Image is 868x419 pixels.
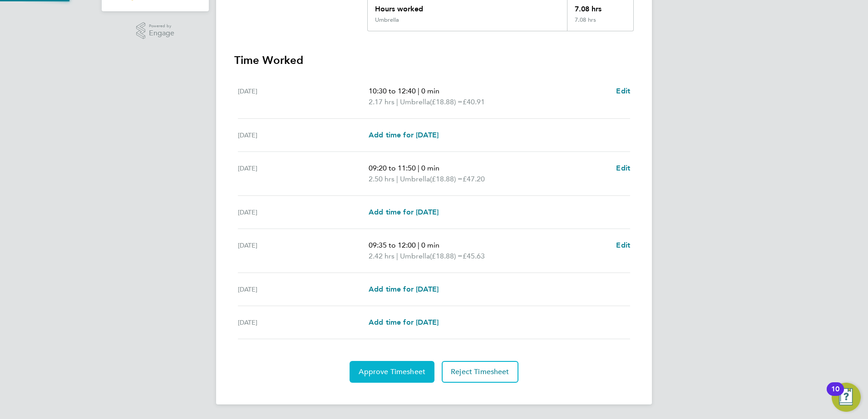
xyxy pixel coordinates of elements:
[369,284,439,295] a: Add time for [DATE]
[238,130,369,141] div: [DATE]
[238,163,369,185] div: [DATE]
[396,252,398,260] span: |
[369,87,416,95] span: 10:30 to 12:40
[369,285,439,293] span: Add time for [DATE]
[369,241,416,249] span: 09:35 to 12:00
[136,22,175,39] a: Powered byEngage
[831,389,839,401] div: 10
[369,130,439,141] a: Add time for [DATE]
[375,16,399,24] div: Umbrella
[418,164,419,172] span: |
[396,97,398,106] span: |
[238,86,369,107] div: [DATE]
[238,207,369,218] div: [DATE]
[350,361,434,383] button: Approve Timesheet
[369,252,395,260] span: 2.42 hrs
[238,240,369,262] div: [DATE]
[369,207,439,218] a: Add time for [DATE]
[421,241,439,249] span: 0 min
[616,163,630,174] a: Edit
[369,208,439,216] span: Add time for [DATE]
[238,317,369,328] div: [DATE]
[442,361,518,383] button: Reject Timesheet
[430,252,463,260] span: (£18.88) =
[832,383,861,412] button: Open Resource Center, 10 new notifications
[421,87,439,95] span: 0 min
[567,16,633,31] div: 7.08 hrs
[616,240,630,251] a: Edit
[616,241,630,249] span: Edit
[359,367,425,376] span: Approve Timesheet
[430,97,463,106] span: (£18.88) =
[463,175,485,183] span: £47.20
[369,317,439,328] a: Add time for [DATE]
[396,175,398,183] span: |
[234,53,634,68] h3: Time Worked
[369,97,395,106] span: 2.17 hrs
[400,97,430,107] span: Umbrella
[400,174,430,185] span: Umbrella
[616,87,630,95] span: Edit
[463,97,485,106] span: £40.91
[418,87,419,95] span: |
[149,29,174,37] span: Engage
[369,175,395,183] span: 2.50 hrs
[463,252,485,260] span: £45.63
[421,164,439,172] span: 0 min
[451,367,509,376] span: Reject Timesheet
[616,164,630,172] span: Edit
[149,22,174,30] span: Powered by
[418,241,419,249] span: |
[430,175,463,183] span: (£18.88) =
[400,251,430,262] span: Umbrella
[369,164,416,172] span: 09:20 to 11:50
[369,131,439,139] span: Add time for [DATE]
[369,318,439,326] span: Add time for [DATE]
[616,86,630,97] a: Edit
[238,284,369,295] div: [DATE]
